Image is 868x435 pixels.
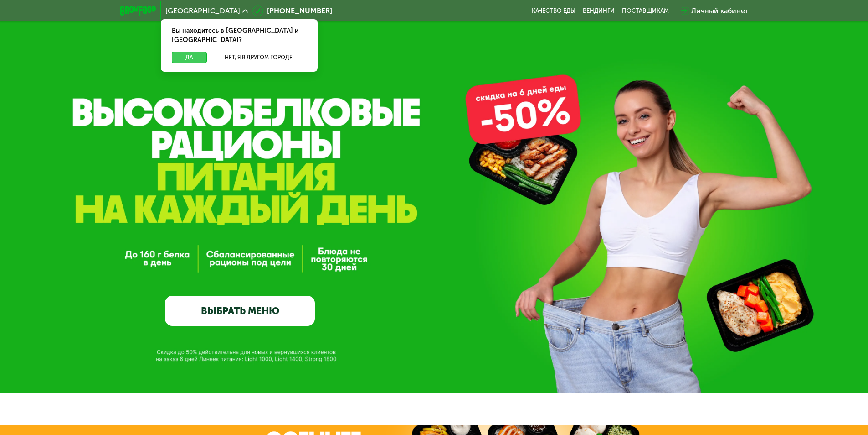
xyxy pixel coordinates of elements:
[165,296,315,326] a: ВЫБРАТЬ МЕНЮ
[583,7,615,15] a: Вендинги
[532,7,575,15] a: Качество еды
[172,52,207,63] button: Да
[165,7,240,15] span: [GEOGRAPHIC_DATA]
[161,19,318,52] div: Вы находитесь в [GEOGRAPHIC_DATA] и [GEOGRAPHIC_DATA]?
[691,5,749,16] div: Личный кабинет
[211,52,307,63] button: Нет, я в другом городе
[252,5,332,16] a: [PHONE_NUMBER]
[622,7,669,15] div: поставщикам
